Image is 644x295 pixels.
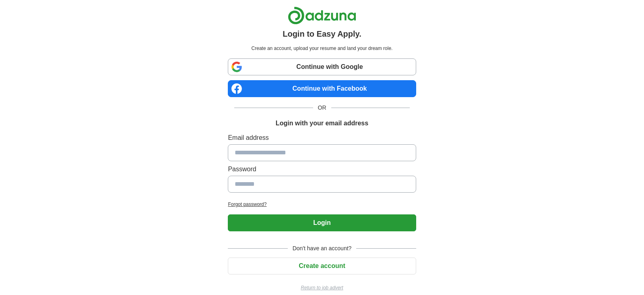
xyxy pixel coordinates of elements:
button: Create account [228,258,416,274]
span: OR [313,104,331,112]
h1: Login with your email address [276,118,368,128]
label: Email address [228,133,416,143]
h1: Login to Easy Apply. [283,28,361,40]
a: Create account [228,262,416,269]
a: Return to job advert [228,284,416,291]
span: Don't have an account? [288,244,357,253]
a: Continue with Facebook [228,80,416,97]
label: Password [228,164,416,174]
img: Adzuna logo [288,6,356,25]
p: Create an account, upload your resume and land your dream role. [229,45,414,52]
a: Continue with Google [228,58,416,75]
button: Login [228,214,416,231]
a: Forgot password? [228,201,416,208]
